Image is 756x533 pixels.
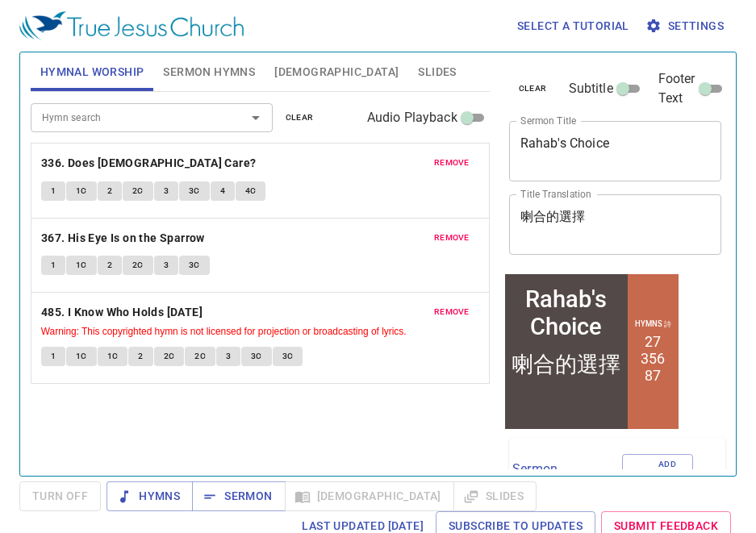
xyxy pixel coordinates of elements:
button: 2 [128,347,152,366]
span: 4C [245,184,257,198]
span: 3C [189,184,200,198]
button: 3C [241,347,272,366]
button: 1C [66,256,97,275]
button: clear [276,108,324,127]
span: 2C [194,349,206,364]
button: remove [424,228,479,248]
button: 2 [98,256,122,275]
span: Slides [418,62,456,82]
button: Settings [642,11,730,41]
button: Add to Lineup [622,454,693,505]
b: 367. His Eye Is on the Sparrow [41,228,205,248]
span: Settings [649,16,724,36]
span: 2 [107,258,112,273]
button: 485. I Know Who Holds [DATE] [41,302,206,323]
button: 4 [211,181,235,201]
span: Hymns [119,486,180,506]
span: 3 [164,258,169,273]
span: 1C [76,184,87,198]
span: 2 [107,184,112,198]
button: 2C [154,347,185,366]
button: remove [424,302,479,322]
p: Sermon Lineup ( 0 ) [512,460,568,498]
button: 3 [154,181,178,201]
span: remove [434,231,470,245]
button: 2 [98,181,122,201]
span: 2C [132,258,144,273]
span: Audio Playback [367,108,457,127]
div: Sermon Lineup(0)clearAdd to Lineup [509,438,725,521]
textarea: 喇合的選擇 [520,209,711,239]
button: remove [424,153,479,173]
button: 1 [41,347,65,366]
button: 336. Does [DEMOGRAPHIC_DATA] Care? [41,153,259,173]
button: 367. His Eye Is on the Sparrow [41,228,207,248]
span: [DEMOGRAPHIC_DATA] [274,62,399,82]
span: 1C [76,258,87,273]
small: Warning: This copyrighted hymn is not licensed for projection or broadcasting of lyrics. [41,326,407,337]
span: Hymnal Worship [40,62,144,82]
span: remove [434,156,470,170]
span: Add to Lineup [633,457,683,502]
span: 1 [51,258,56,273]
span: 3C [282,349,294,364]
b: 485. I Know Who Holds [DATE] [41,302,203,323]
button: clear [509,79,557,98]
button: 3 [154,256,178,275]
span: 3 [164,184,169,198]
button: Select a tutorial [511,11,636,41]
button: Open [244,106,267,129]
button: 3C [179,256,210,275]
span: 3 [226,349,231,364]
button: 1 [41,256,65,275]
span: Footer Text [658,69,695,108]
button: Hymns [107,481,193,511]
span: clear [286,110,314,125]
span: Subtitle [569,79,613,98]
textarea: Rahab's Choice [520,135,711,166]
button: 1C [66,347,97,366]
iframe: from-child [503,272,681,431]
span: 3C [251,349,262,364]
span: 2 [138,349,143,364]
button: 3C [179,181,210,201]
span: 3C [189,258,200,273]
button: 2C [123,256,153,275]
b: 336. Does [DEMOGRAPHIC_DATA] Care? [41,153,257,173]
button: 1C [66,181,97,201]
img: True Jesus Church [19,11,244,40]
button: 1C [98,347,128,366]
span: 1C [107,349,119,364]
button: 3C [273,347,303,366]
button: 2C [123,181,153,201]
span: 1 [51,184,56,198]
span: 2C [132,184,144,198]
span: 1C [76,349,87,364]
span: remove [434,305,470,319]
span: Sermon Hymns [163,62,255,82]
span: Sermon [205,486,272,506]
span: 4 [220,184,225,198]
button: 1 [41,181,65,201]
button: Sermon [192,481,285,511]
span: 1 [51,349,56,364]
button: 2C [185,347,215,366]
button: 4C [236,181,266,201]
button: 3 [216,347,240,366]
span: clear [519,81,547,96]
span: Select a tutorial [517,16,629,36]
span: 2C [164,349,175,364]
